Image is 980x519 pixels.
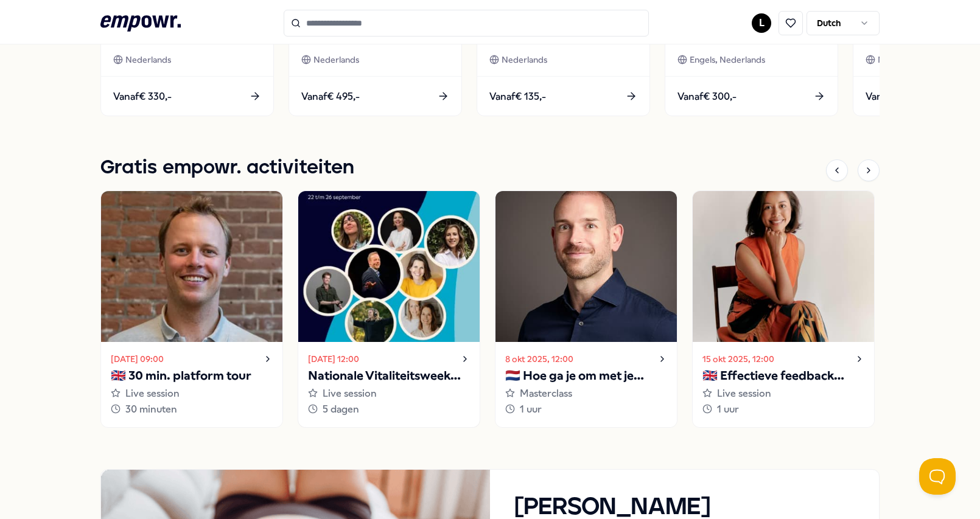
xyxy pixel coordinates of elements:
[125,53,171,66] span: Nederlands
[111,352,164,366] time: [DATE] 09:00
[489,89,546,105] span: Vanaf € 135,-
[308,366,470,386] p: Nationale Vitaliteitsweek 2025
[690,53,765,66] span: Engels, Nederlands
[505,402,667,417] div: 1 uur
[677,89,737,105] span: Vanaf € 300,-
[702,366,864,386] p: 🇬🇧 Effectieve feedback geven en ontvangen
[702,386,864,402] div: Live session
[111,402,273,417] div: 30 minuten
[495,190,677,427] a: 8 okt 2025, 12:00🇳🇱 Hoe ga je om met je innerlijke criticus?Masterclass1 uur
[100,190,283,427] a: [DATE] 09:00🇬🇧 30 min. platform tourLive session30 minuten
[111,386,273,402] div: Live session
[702,352,774,366] time: 15 okt 2025, 12:00
[313,53,359,66] span: Nederlands
[505,352,573,366] time: 8 okt 2025, 12:00
[298,191,480,342] img: activity image
[308,386,470,402] div: Live session
[100,153,354,183] h1: Gratis empowr. activiteiten
[298,190,480,427] a: [DATE] 12:00Nationale Vitaliteitsweek 2025Live session5 dagen
[505,386,667,402] div: Masterclass
[111,366,273,386] p: 🇬🇧 30 min. platform tour
[878,53,923,66] span: Nederlands
[495,191,677,342] img: activity image
[702,402,864,417] div: 1 uur
[752,13,771,33] button: L
[692,190,875,427] a: 15 okt 2025, 12:00🇬🇧 Effectieve feedback geven en ontvangenLive session1 uur
[919,458,956,495] iframe: Help Scout Beacon - Open
[866,89,918,105] span: Vanaf € 35,-
[113,89,172,105] span: Vanaf € 330,-
[308,402,470,417] div: 5 dagen
[505,366,667,386] p: 🇳🇱 Hoe ga je om met je innerlijke criticus?
[301,89,360,105] span: Vanaf € 495,-
[101,191,282,342] img: activity image
[284,10,649,37] input: Search for products, categories or subcategories
[502,53,547,66] span: Nederlands
[693,191,874,342] img: activity image
[308,352,359,366] time: [DATE] 12:00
